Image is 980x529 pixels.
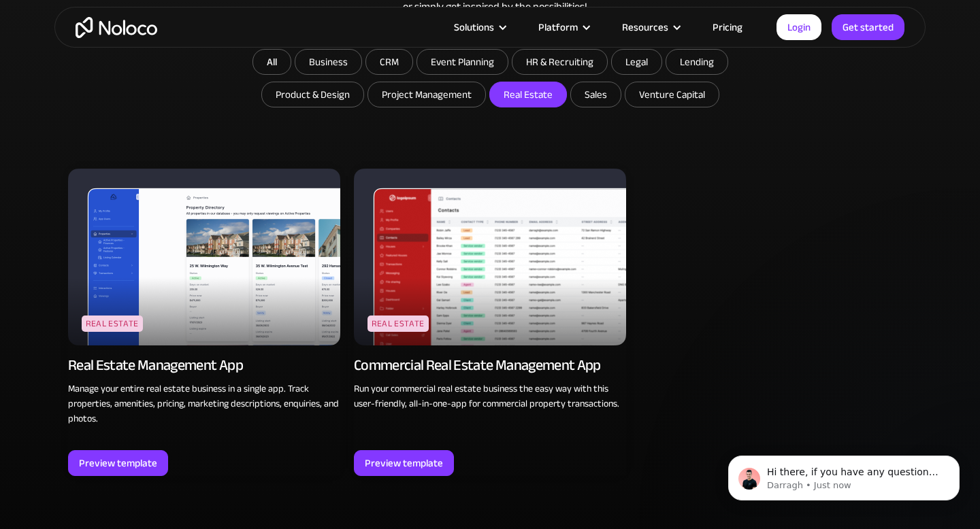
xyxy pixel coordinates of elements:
[79,454,157,472] div: Preview template
[354,356,601,375] div: Commercial Real Estate Management App
[354,381,626,411] p: Run your commercial real estate business the easy way with this user-friendly, all-in-one-app for...
[777,14,821,40] a: Login
[68,169,340,476] a: Real EstateReal Estate Management AppManage your entire real estate business in a single app. Tra...
[68,356,243,375] div: Real Estate Management App
[218,49,762,111] form: Email Form
[538,18,578,36] div: Platform
[832,14,904,40] a: Get started
[365,454,443,472] div: Preview template
[68,381,340,426] p: Manage your entire real estate business in a single app. Track properties, amenities, pricing, ma...
[605,18,696,36] div: Resources
[437,18,521,36] div: Solutions
[454,18,494,36] div: Solutions
[354,169,626,476] a: Real EstateCommercial Real Estate Management AppRun your commercial real estate business the easy...
[76,17,157,38] a: home
[622,18,668,36] div: Resources
[367,315,429,332] div: Real Estate
[252,49,291,75] a: All
[708,427,980,522] iframe: Intercom notifications message
[82,315,143,332] div: Real Estate
[521,18,605,36] div: Platform
[696,18,759,36] a: Pricing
